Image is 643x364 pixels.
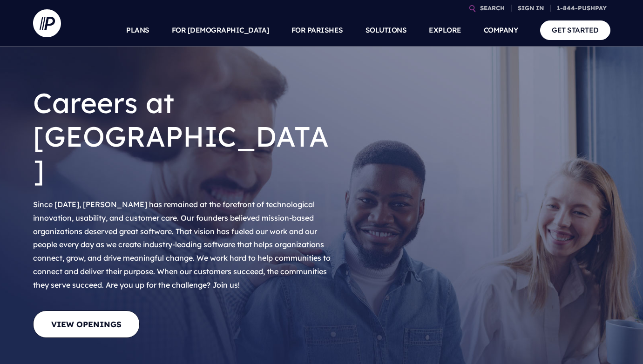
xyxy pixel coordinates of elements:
[429,14,461,47] a: EXPLORE
[126,14,149,47] a: PLANS
[33,200,331,290] span: Since [DATE], [PERSON_NAME] has remained at the forefront of technological innovation, usability,...
[33,310,140,338] a: View Openings
[33,79,336,194] h1: Careers at [GEOGRAPHIC_DATA]
[484,14,518,47] a: COMPANY
[365,14,407,47] a: SOLUTIONS
[291,14,343,47] a: FOR PARISHES
[172,14,269,47] a: FOR [DEMOGRAPHIC_DATA]
[540,20,610,40] a: GET STARTED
